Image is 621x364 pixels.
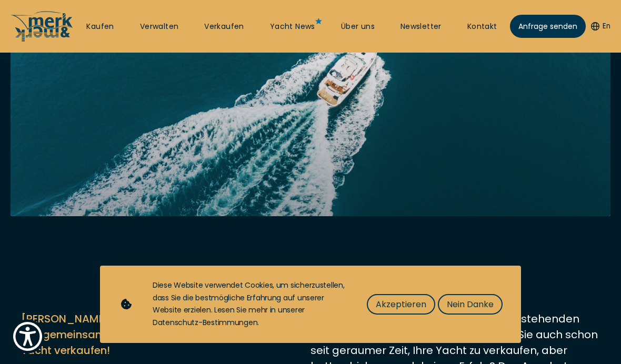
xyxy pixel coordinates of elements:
a: Yacht News [270,22,315,32]
button: Show Accessibility Preferences [11,319,45,353]
span: Akzeptieren [376,298,426,311]
a: Verwalten [140,22,179,32]
a: Über uns [341,22,375,32]
a: Kontakt [467,22,497,32]
button: En [591,21,610,32]
a: Anfrage senden [510,15,586,38]
button: Nein Danke [438,294,503,315]
span: Anfrage senden [518,21,577,32]
span: Nein Danke [447,298,494,311]
a: Datenschutz-Bestimmungen [153,317,257,328]
a: Newsletter [400,22,442,32]
button: Akzeptieren [367,294,435,315]
a: Kaufen [86,22,114,32]
div: Diese Website verwendet Cookies, um sicherzustellen, dass Sie die bestmögliche Erfahrung auf unse... [153,279,346,329]
a: Verkaufen [204,22,244,32]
